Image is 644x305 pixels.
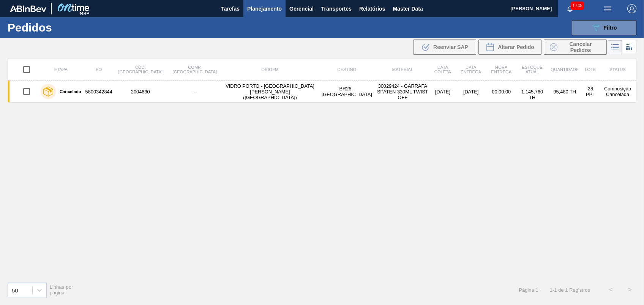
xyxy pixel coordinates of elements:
span: Estoque atual [522,65,543,74]
div: Alterar Pedido [478,40,541,55]
div: Reenviar SAP [413,40,476,55]
span: PO [96,67,102,72]
span: Data coleta [434,65,451,74]
td: 00:00:00 [486,81,517,103]
span: Quantidade [551,67,579,72]
span: Planejamento [247,4,282,13]
span: Status [609,67,625,72]
span: 1.145,760 TH [521,89,543,100]
span: Filtro [604,25,617,31]
td: VIDRO PORTO - [GEOGRAPHIC_DATA][PERSON_NAME] ([GEOGRAPHIC_DATA]) [222,81,318,103]
label: Cancelado [56,89,81,94]
span: Origem [261,67,278,72]
td: 95,480 TH [548,81,582,103]
td: 5800342844 [84,81,114,103]
td: 30029424 - GARRAFA SPATEN 330ML TWIST OFF [376,81,430,103]
div: Cancelar Pedidos em Massa [544,40,607,55]
span: Master Data [393,4,423,13]
span: Página : 1 [519,287,538,293]
div: Visão em Lista [608,40,622,54]
td: [DATE] [429,81,456,103]
div: Visão em Cards [622,40,636,54]
img: TNhmsLtSVTkK8tSr43FrP2fwEKptu5GPRR3wAAAABJRU5ErkJggg== [10,5,46,12]
button: Cancelar Pedidos [544,40,607,55]
div: 50 [12,287,18,293]
h1: Pedidos [8,23,119,32]
span: Hora Entrega [491,65,511,74]
span: Relatórios [359,4,385,13]
span: Cancelar Pedidos [560,41,601,53]
span: Tarefas [221,4,240,13]
img: userActions [603,4,612,13]
span: 1745 [571,2,584,10]
span: Destino [337,67,356,72]
span: Transportes [321,4,352,13]
span: Material [392,67,413,72]
button: > [620,280,639,299]
td: BR26 - [GEOGRAPHIC_DATA] [318,81,376,103]
a: Cancelado58003428442004630-VIDRO PORTO - [GEOGRAPHIC_DATA][PERSON_NAME] ([GEOGRAPHIC_DATA])BR26 -... [8,81,636,103]
span: Data entrega [461,65,481,74]
span: Gerencial [289,4,314,13]
span: Linhas por página [50,284,73,296]
button: Filtro [572,20,636,35]
td: [DATE] [456,81,486,103]
span: Reenviar SAP [433,44,468,50]
span: Comp. [GEOGRAPHIC_DATA] [173,65,217,74]
span: Alterar Pedido [498,44,534,50]
button: Notificações [558,3,582,14]
td: 28 PPL [582,81,599,103]
span: Lote [585,67,596,72]
img: Logout [627,4,636,13]
button: < [601,280,620,299]
td: Composição Cancelada [599,81,636,103]
span: Cód. [GEOGRAPHIC_DATA] [118,65,162,74]
td: - [167,81,222,103]
span: 1 - 1 de 1 Registros [550,287,590,293]
span: Etapa [54,67,68,72]
td: 2004630 [114,81,167,103]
